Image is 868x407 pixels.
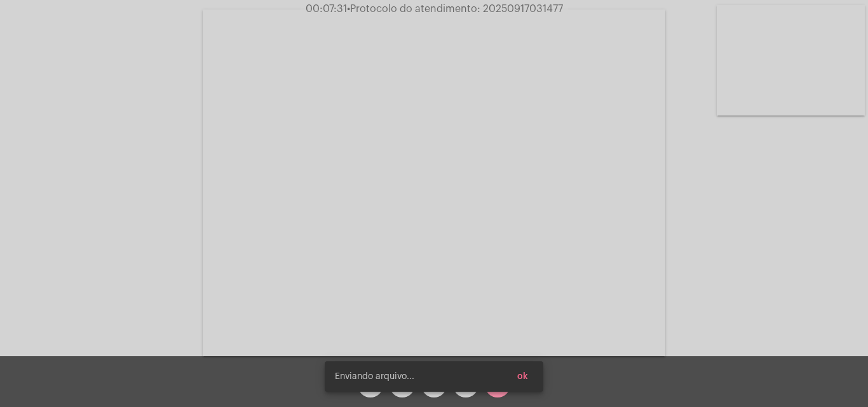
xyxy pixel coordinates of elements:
span: ok [517,372,528,381]
span: Protocolo do atendimento: 20250917031477 [347,4,563,14]
span: • [347,4,350,14]
button: ok [507,365,538,388]
span: 00:07:31 [306,4,347,14]
span: Enviando arquivo... [335,370,414,383]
